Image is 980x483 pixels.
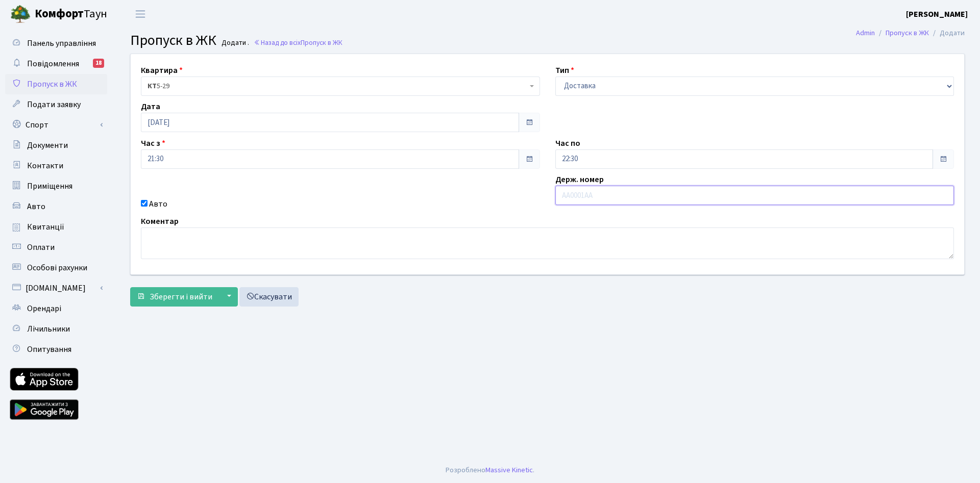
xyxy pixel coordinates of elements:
[5,135,107,156] a: Документи
[148,81,527,91] span: <b>КТ</b>&nbsp;&nbsp;&nbsp;&nbsp;5-29
[141,137,165,149] label: Час з
[929,28,965,39] li: Додати
[5,94,107,115] a: Подати заявку
[35,6,84,22] b: Комфорт
[27,201,45,212] span: Авто
[5,74,107,94] a: Пропуск в ЖК
[93,59,104,68] div: 18
[27,38,96,49] span: Панель управління
[27,221,64,233] span: Квитанції
[27,262,87,273] span: Особові рахунки
[27,79,77,90] span: Пропуск в ЖК
[141,215,179,227] label: Коментар
[301,38,342,47] span: Пропуск в ЖК
[130,30,216,50] span: Пропуск в ЖК
[150,291,212,302] span: Зберегти і вийти
[5,258,107,278] a: Особові рахунки
[5,217,107,237] a: Квитанції
[27,242,55,253] span: Оплати
[841,22,980,44] nav: breadcrumb
[148,81,157,91] b: КТ
[555,64,574,77] label: Тип
[141,77,540,96] span: <b>КТ</b>&nbsp;&nbsp;&nbsp;&nbsp;5-29
[35,6,107,23] span: Таун
[5,278,107,298] a: [DOMAIN_NAME]
[5,115,107,135] a: Спорт
[555,186,954,205] input: AA0001AA
[485,465,533,475] a: Massive Kinetic
[27,181,72,192] span: Приміщення
[27,58,79,69] span: Повідомлення
[27,99,81,110] span: Подати заявку
[5,237,107,258] a: Оплати
[27,344,71,355] span: Опитування
[906,9,968,20] b: [PERSON_NAME]
[5,196,107,217] a: Авто
[5,156,107,176] a: Контакти
[128,6,153,22] button: Переключити навігацію
[5,54,107,74] a: Повідомлення18
[5,339,107,360] a: Опитування
[27,323,70,335] span: Лічильники
[5,176,107,196] a: Приміщення
[27,303,61,314] span: Орендарі
[906,8,968,20] a: [PERSON_NAME]
[5,319,107,339] a: Лічильники
[886,28,929,38] a: Пропуск в ЖК
[5,33,107,54] a: Панель управління
[555,173,604,186] label: Держ. номер
[219,39,249,47] small: Додати .
[856,28,875,38] a: Admin
[130,287,219,307] button: Зберегти і вийти
[141,100,160,113] label: Дата
[446,465,534,476] div: Розроблено .
[27,160,63,171] span: Контакти
[141,64,183,77] label: Квартира
[27,140,68,151] span: Документи
[239,287,299,307] a: Скасувати
[254,38,342,47] a: Назад до всіхПропуск в ЖК
[555,137,580,149] label: Час по
[149,198,167,210] label: Авто
[5,298,107,319] a: Орендарі
[10,4,31,24] img: logo.png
